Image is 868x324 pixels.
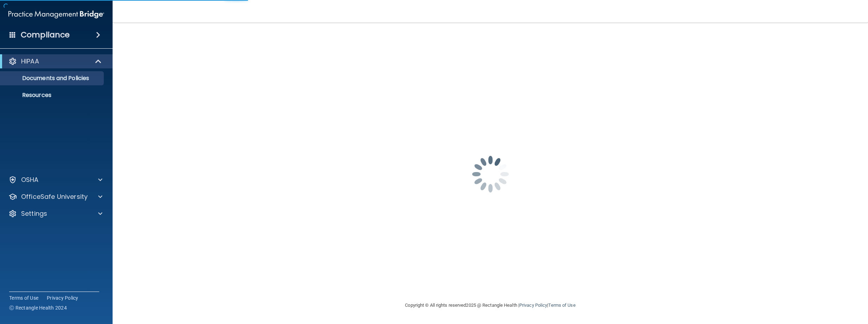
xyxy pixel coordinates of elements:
[21,30,70,40] h4: Compliance
[548,302,575,308] a: Terms of Use
[8,209,102,218] a: Settings
[21,209,47,218] p: Settings
[9,294,38,301] a: Terms of Use
[8,192,102,201] a: OfficeSafe University
[455,139,526,209] img: spinner.e123f6fc.gif
[5,75,101,82] p: Documents and Policies
[21,192,88,201] p: OfficeSafe University
[362,294,619,317] div: Copyright © All rights reserved 2025 @ Rectangle Health | |
[8,7,104,22] img: PMB logo
[8,176,102,184] a: OSHA
[8,57,102,66] a: HIPAA
[9,304,67,311] span: Ⓒ Rectangle Health 2024
[5,92,101,99] p: Resources
[519,302,547,308] a: Privacy Policy
[47,294,78,301] a: Privacy Policy
[21,57,39,66] p: HIPAA
[21,176,39,184] p: OSHA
